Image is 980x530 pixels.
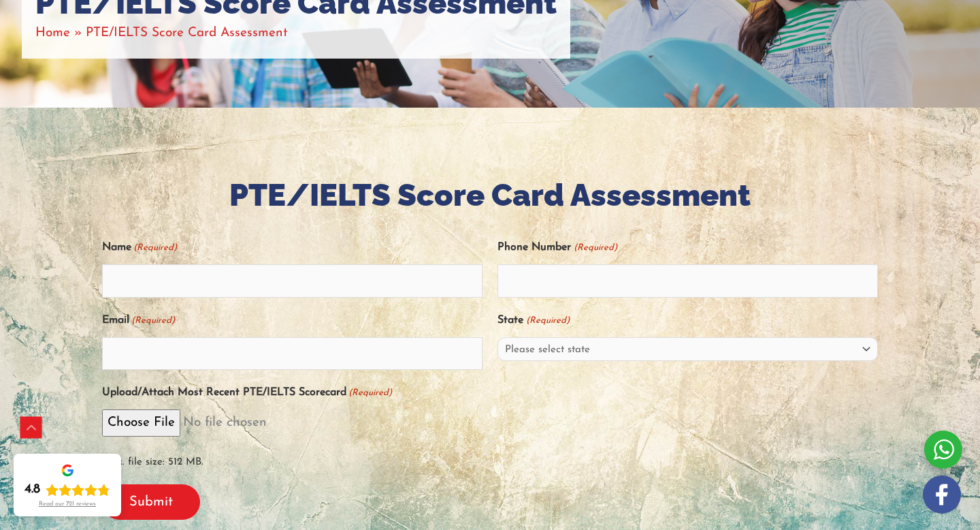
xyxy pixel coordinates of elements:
span: (Required) [572,236,617,259]
span: (Required) [525,309,570,332]
label: State [497,309,569,332]
span: PTE/IELTS Score Card Assessment [86,27,288,40]
label: Name [102,236,177,259]
span: Max. file size: 512 MB. [102,442,878,473]
nav: Breadcrumbs [35,22,557,44]
span: (Required) [131,309,176,332]
label: Email [102,309,175,332]
span: (Required) [348,381,393,404]
h2: PTE/IELTS Score Card Assessment [102,176,878,216]
input: Submit [102,484,200,520]
label: Phone Number [497,236,617,259]
a: Home [35,27,70,40]
span: (Required) [133,236,178,259]
div: 4.8 [24,482,40,498]
div: Read our 721 reviews [39,501,96,508]
img: white-facebook.png [923,476,961,514]
label: Upload/Attach Most Recent PTE/IELTS Scorecard [102,381,392,404]
div: Rating: 4.8 out of 5 [24,482,110,498]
